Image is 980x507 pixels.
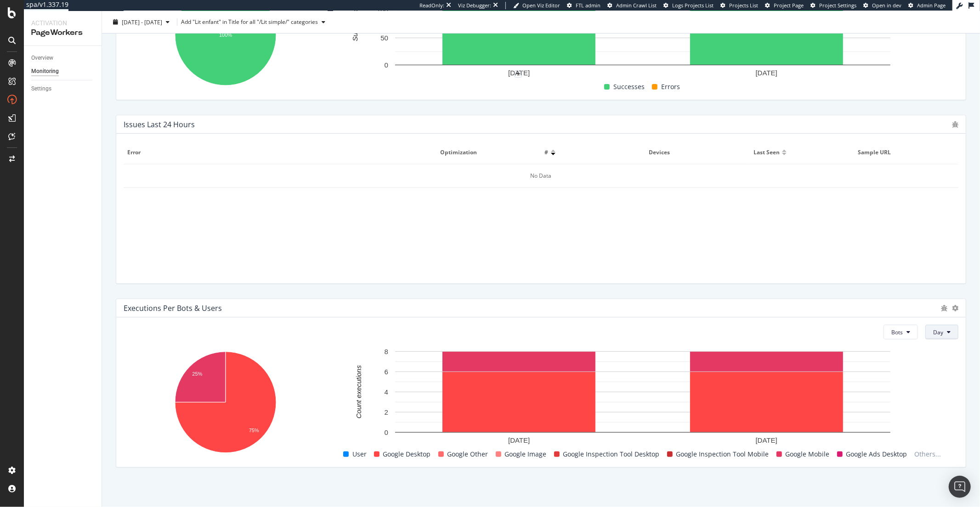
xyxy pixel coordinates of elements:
svg: A chart. [124,347,328,460]
text: 0 [385,428,388,436]
span: Successes [613,81,645,92]
span: # [545,148,549,157]
a: Monitoring [31,67,95,76]
span: Sample URL [858,148,952,157]
span: Google Other [448,449,488,460]
a: Project Page [765,2,804,9]
text: Successes [351,8,359,41]
a: Admin Page [908,2,946,9]
span: Last seen [753,148,780,157]
text: [DATE] [508,436,530,444]
a: Open Viz Editor [513,2,560,9]
a: Admin Crawl List [607,2,657,9]
text: 100% [219,32,232,38]
text: 4 [385,388,388,396]
span: Bots [891,328,903,336]
text: 75% [249,428,259,434]
span: Admin Crawl List [616,2,657,9]
div: Issues Last 24 Hours [124,120,195,129]
div: Settings [31,84,51,94]
div: Executions per Bots & Users [124,304,222,313]
span: Google Desktop [383,449,431,460]
span: Google Ads Desktop [846,449,907,460]
span: [DATE] - [DATE] [122,18,162,26]
a: Projects List [720,2,758,9]
a: Project Settings [810,2,856,9]
span: Open Viz Editor [522,2,560,9]
span: Day [933,328,943,336]
text: 50 [381,34,389,42]
span: Project Page [774,2,804,9]
div: Overview [31,53,53,63]
a: FTL admin [567,2,600,9]
span: Admin Page [917,2,946,9]
span: Open in dev [872,2,901,9]
span: User [352,449,367,460]
span: Google Inspection Tool Mobile [676,449,769,460]
div: Monitoring [31,67,59,76]
div: Viz Debugger: [458,2,491,9]
div: Activation [31,18,94,28]
div: PageWorkers [31,28,94,38]
button: Bots [884,325,918,339]
span: Others... [911,449,945,460]
button: [DATE] - [DATE] [109,15,173,29]
text: 25% [192,371,202,377]
span: Logs Projects List [672,2,714,9]
a: Overview [31,53,95,63]
span: Google Image [505,449,547,460]
span: Error [127,148,431,157]
button: Day [925,325,958,339]
button: Add "Lit enfant" in Title for all "/Lit simple/" categories [181,15,329,29]
span: Projects List [729,2,758,9]
div: ReadOnly: [419,2,444,9]
span: Google Inspection Tool Desktop [563,449,660,460]
text: 6 [385,368,388,376]
span: Optimization [440,148,535,157]
text: 0 [385,61,388,69]
div: Add "Lit enfant" in Title for all "/Lit simple/" categories [181,19,318,25]
a: Logs Projects List [663,2,714,9]
div: Open Intercom Messenger [949,476,971,498]
text: 2 [385,408,388,416]
text: 8 [385,348,388,355]
a: Open in dev [863,2,901,9]
text: [DATE] [756,436,777,444]
text: [DATE] [756,69,777,77]
div: No Data [124,164,958,188]
span: Google Mobile [786,449,830,460]
a: Settings [31,84,95,94]
text: Count executions [355,365,363,418]
span: Devices [649,148,744,157]
text: [DATE] [508,69,530,77]
svg: A chart. [333,347,952,448]
div: plus [515,70,522,78]
div: bug [952,121,958,128]
div: bug [941,305,947,311]
span: FTL admin [576,2,600,9]
span: Project Settings [819,2,856,9]
span: Errors [661,81,680,92]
